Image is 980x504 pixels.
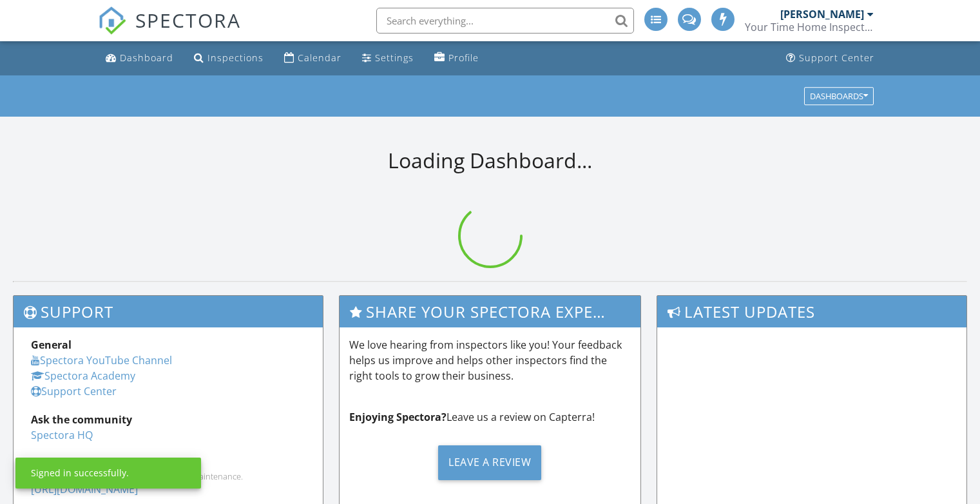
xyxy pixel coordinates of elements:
a: Spectora Academy [31,369,135,383]
strong: General [31,338,72,352]
p: We love hearing from inspectors like you! Your feedback helps us improve and helps other inspecto... [349,337,631,383]
a: Profile [429,46,484,70]
div: Status [31,456,305,471]
a: Spectora YouTube Channel [31,353,172,367]
div: [PERSON_NAME] [780,8,864,21]
strong: Enjoying Spectora? [349,410,447,424]
div: Support Center [799,52,874,64]
div: Settings [375,52,414,64]
a: Support Center [31,384,117,398]
input: Search everything... [376,8,634,34]
a: Support Center [781,46,879,70]
h3: Support [14,296,323,327]
p: Leave us a review on Capterra! [349,409,631,425]
a: Settings [357,46,419,70]
div: Dashboard [120,52,173,64]
div: Calendar [298,52,341,64]
div: Dashboards [810,92,868,101]
a: Inspections [189,46,269,70]
span: SPECTORA [135,6,241,34]
div: Ask the community [31,412,305,427]
h3: Latest Updates [657,296,966,327]
h3: Share Your Spectora Experience [340,296,641,327]
div: Leave a Review [438,445,541,480]
img: The Best Home Inspection Software - Spectora [98,6,126,35]
div: Signed in successfully. [31,467,129,480]
a: Leave a Review [349,435,631,490]
button: Dashboards [804,87,874,105]
div: Your Time Home Inspections [745,21,874,34]
a: Calendar [279,46,347,70]
a: Dashboard [101,46,178,70]
a: SPECTORA [98,17,241,44]
a: Spectora HQ [31,428,93,442]
div: Inspections [207,52,264,64]
div: Profile [448,52,479,64]
a: [URL][DOMAIN_NAME] [31,482,138,496]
